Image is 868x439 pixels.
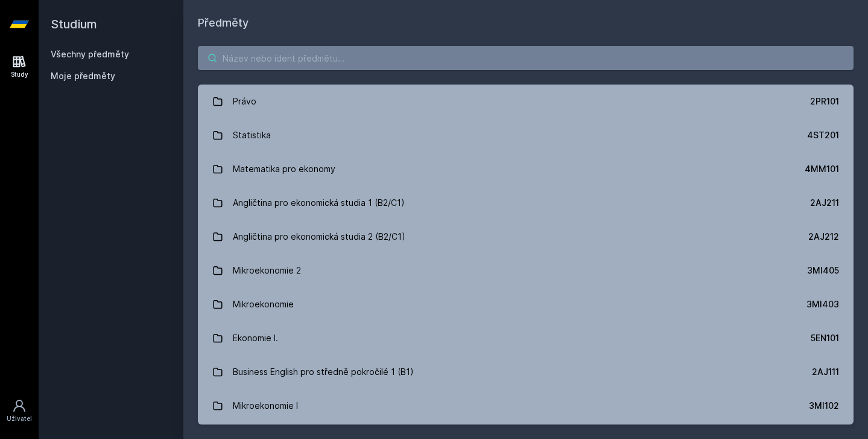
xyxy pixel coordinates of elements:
a: Statistika 4ST201 [198,118,854,152]
div: 3MI102 [809,400,839,412]
span: Moje předměty [51,70,115,82]
a: Mikroekonomie I 3MI102 [198,389,854,423]
h1: Předměty [198,14,854,31]
a: Study [2,48,36,85]
a: Právo 2PR101 [198,85,854,118]
a: Mikroekonomie 3MI403 [198,287,854,321]
div: 2AJ211 [810,197,839,209]
a: Všechny předměty [51,49,129,59]
div: Business English pro středně pokročilé 1 (B1) [233,360,414,384]
div: Právo [233,89,256,114]
div: Mikroekonomie I [233,394,298,418]
div: Study [11,70,28,79]
div: Uživatel [7,414,32,423]
div: 3MI405 [807,264,839,277]
div: 5EN101 [811,332,839,344]
div: 2PR101 [810,95,839,107]
a: Ekonomie I. 5EN101 [198,321,854,355]
div: Angličtina pro ekonomická studia 2 (B2/C1) [233,225,405,249]
a: Matematika pro ekonomy 4MM101 [198,152,854,186]
div: 4MM101 [805,163,839,175]
div: Angličtina pro ekonomická studia 1 (B2/C1) [233,191,405,215]
a: Mikroekonomie 2 3MI405 [198,254,854,287]
a: Business English pro středně pokročilé 1 (B1) 2AJ111 [198,355,854,389]
div: Statistika [233,123,271,147]
a: Angličtina pro ekonomická studia 2 (B2/C1) 2AJ212 [198,220,854,254]
div: Mikroekonomie [233,292,294,316]
input: Název nebo ident předmětu… [198,46,854,70]
div: 2AJ212 [808,231,839,243]
a: Angličtina pro ekonomická studia 1 (B2/C1) 2AJ211 [198,186,854,220]
div: Matematika pro ekonomy [233,157,335,181]
div: 2AJ111 [812,366,839,378]
a: Uživatel [2,393,36,429]
div: Ekonomie I. [233,326,278,350]
div: 3MI403 [806,298,839,310]
div: 4ST201 [807,129,839,141]
div: Mikroekonomie 2 [233,258,301,283]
